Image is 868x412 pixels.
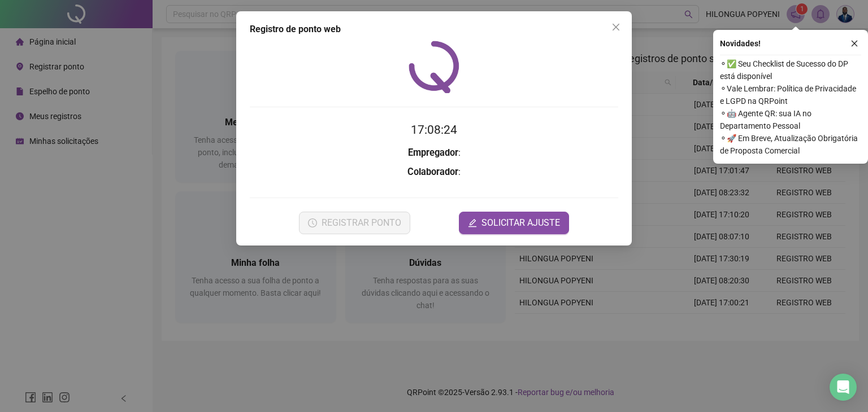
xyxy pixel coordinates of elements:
[459,212,569,234] button: editSOLICITAR AJUSTE
[407,166,458,177] strong: Colaborador
[481,216,560,230] span: SOLICITAR AJUSTE
[607,18,625,36] button: Close
[250,165,618,179] h3: :
[850,40,858,47] span: close
[720,107,861,132] span: ⚬ 🤖 Agente QR: sua IA no Departamento Pessoal
[611,23,620,32] span: close
[299,212,410,234] button: REGISTRAR PONTO
[411,123,457,137] time: 17:08:24
[720,132,861,157] span: ⚬ 🚀 Em Breve, Atualização Obrigatória de Proposta Comercial
[408,147,458,158] strong: Empregador
[468,218,477,227] span: edit
[720,58,861,82] span: ⚬ ✅ Seu Checklist de Sucesso do DP está disponível
[720,82,861,107] span: ⚬ Vale Lembrar: Política de Privacidade e LGPD na QRPoint
[409,41,459,93] img: QRPoint
[250,23,618,36] div: Registro de ponto web
[250,146,618,160] h3: :
[720,37,761,50] span: Novidades !
[830,374,857,401] div: Open Intercom Messenger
